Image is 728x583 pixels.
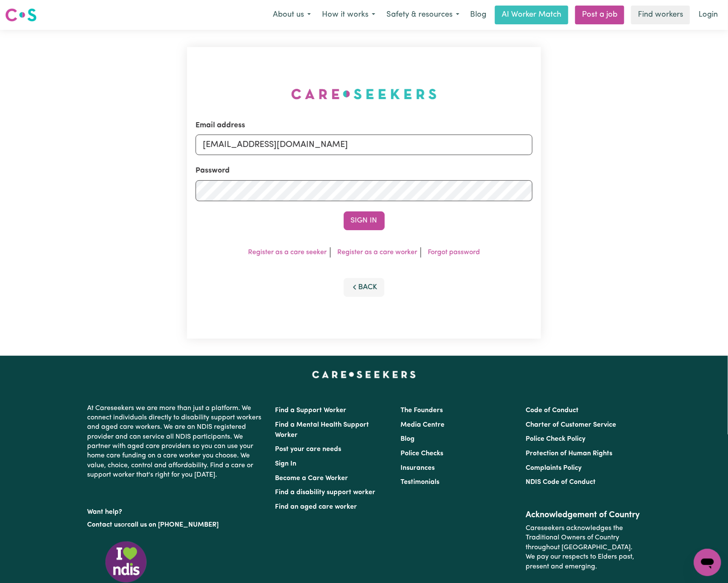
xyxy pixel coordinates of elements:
[275,489,376,496] a: Find a disability support worker
[88,521,121,528] a: Contact us
[275,460,297,467] a: Sign In
[248,249,327,256] a: Register as a care seeker
[526,465,582,472] a: Complaints Policy
[401,407,443,414] a: The Founders
[526,422,616,428] a: Charter of Customer Service
[401,465,435,472] a: Insurances
[526,450,612,457] a: Protection of Human Rights
[337,249,417,256] a: Register as a care worker
[401,422,444,428] a: Media Centre
[275,407,347,414] a: Find a Support Worker
[428,249,480,256] a: Forgot password
[196,165,230,176] label: Password
[526,407,579,414] a: Code of Conduct
[275,504,357,510] a: Find an aged care worker
[344,211,385,230] button: Sign In
[495,6,568,24] a: AI Worker Match
[526,510,640,520] h2: Acknowledgement of Country
[128,521,219,528] a: call us on [PHONE_NUMBER]
[694,549,721,576] iframe: Button to launch messaging window
[526,479,596,486] a: NDIS Code of Conduct
[401,450,443,457] a: Police Checks
[693,6,723,24] a: Login
[401,479,439,486] a: Testimonials
[465,6,491,24] a: Blog
[88,504,265,517] p: Want help?
[275,422,369,439] a: Find a Mental Health Support Worker
[575,6,624,24] a: Post a job
[526,520,640,575] p: Careseekers acknowledges the Traditional Owners of Country throughout [GEOGRAPHIC_DATA]. We pay o...
[5,7,37,23] img: Careseekers logo
[316,6,381,24] button: How it works
[275,475,348,482] a: Become a Care Worker
[267,6,316,24] button: About us
[196,135,532,155] input: Email address
[88,400,265,483] p: At Careseekers we are more than just a platform. We connect individuals directly to disability su...
[401,436,415,442] a: Blog
[312,371,416,378] a: Careseekers home page
[631,6,690,24] a: Find workers
[88,517,265,533] p: or
[275,446,342,453] a: Post your care needs
[5,5,37,25] a: Careseekers logo
[344,278,385,297] button: Back
[381,6,465,24] button: Safety & resources
[526,436,585,442] a: Police Check Policy
[196,120,245,131] label: Email address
